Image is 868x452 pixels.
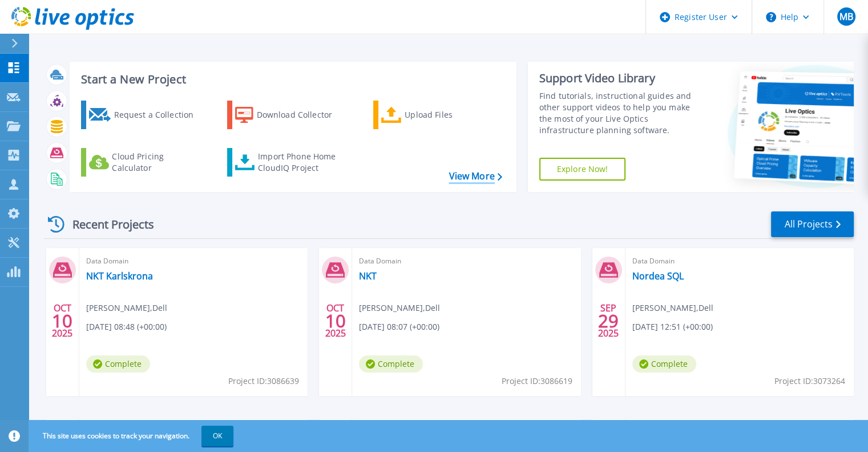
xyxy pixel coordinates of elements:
span: 29 [598,316,619,326]
span: Complete [359,355,423,373]
a: NKT [359,270,377,282]
div: Find tutorials, instructional guides and other support videos to help you make the most of your L... [539,90,703,136]
a: View More [449,171,502,182]
span: [PERSON_NAME] , Dell [359,302,440,314]
div: Support Video Library [539,71,703,86]
span: Complete [86,355,150,373]
div: Upload Files [405,103,496,126]
a: Download Collector [227,101,354,129]
a: All Projects [771,211,854,237]
div: OCT 2025 [51,300,73,342]
span: [PERSON_NAME] , Dell [632,302,713,314]
span: 10 [325,316,346,326]
h3: Start a New Project [81,73,502,86]
button: OK [201,426,233,446]
div: Recent Projects [44,210,169,238]
span: [DATE] 12:51 (+00:00) [632,321,713,333]
span: MB [839,12,853,21]
span: 10 [52,316,72,326]
div: Download Collector [257,103,348,126]
a: Upload Files [373,101,500,129]
span: Project ID: 3086619 [502,375,572,387]
span: Data Domain [359,255,574,267]
div: Cloud Pricing Calculator [112,151,203,174]
span: Data Domain [86,255,301,267]
span: [PERSON_NAME] , Dell [86,302,167,314]
a: Request a Collection [81,101,208,129]
a: NKT Karlskrona [86,270,153,282]
span: This site uses cookies to track your navigation. [31,426,233,446]
div: Request a Collection [114,103,205,126]
a: Nordea SQL [632,270,684,282]
a: Explore Now! [539,158,626,181]
span: [DATE] 08:07 (+00:00) [359,321,439,333]
span: [DATE] 08:48 (+00:00) [86,321,167,333]
span: Project ID: 3073264 [774,375,845,387]
div: SEP 2025 [597,300,619,342]
span: Complete [632,355,696,373]
a: Cloud Pricing Calculator [81,148,208,177]
div: Import Phone Home CloudIQ Project [258,151,347,174]
span: Data Domain [632,255,847,267]
div: OCT 2025 [325,300,346,342]
span: Project ID: 3086639 [228,375,299,387]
